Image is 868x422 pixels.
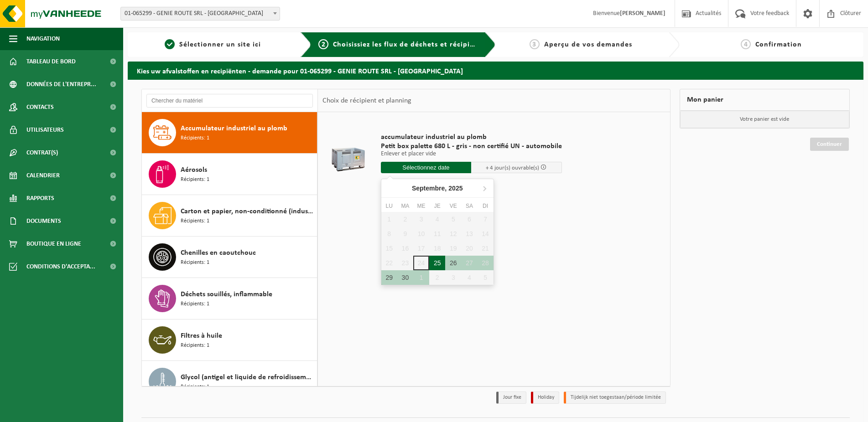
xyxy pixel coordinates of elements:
span: Navigation [26,27,60,50]
div: 2 [429,270,445,285]
div: 30 [397,270,413,285]
input: Sélectionnez date [381,162,472,173]
span: Filtres à huile [181,330,222,341]
button: Glycol (antigel et liquide de refroidissement) in 200l Récipients: 1 [142,361,317,402]
button: Aérosols Récipients: 1 [142,154,317,195]
span: Récipients: 1 [181,341,209,350]
li: Holiday [531,391,559,404]
div: 26 [445,256,461,270]
span: Déchets souillés, inflammable [181,289,272,300]
div: Je [429,201,445,211]
i: 2025 [448,185,463,191]
span: Récipients: 1 [181,300,209,309]
span: Contrat(s) [26,141,58,164]
span: 2 [318,39,328,49]
div: Sa [461,201,477,211]
div: 1 [413,270,429,285]
div: Septembre, [408,181,467,196]
span: 01-065299 - GENIE ROUTE SRL - FLEURUS [121,7,280,20]
span: Petit box palette 680 L - gris - non certifié UN - automobile [381,142,562,151]
button: Chenilles en caoutchouc Récipients: 1 [142,237,317,278]
span: + 4 jour(s) ouvrable(s) [486,165,539,171]
button: Filtres à huile Récipients: 1 [142,319,317,361]
a: 1Sélectionner un site ici [132,39,293,50]
div: Me [413,201,429,211]
span: Données de l'entrepr... [26,73,96,96]
a: Continuer [810,138,849,151]
input: Chercher du matériel [146,94,313,108]
span: Rapports [26,187,54,210]
div: 29 [381,270,397,285]
span: Chenilles en caoutchouc [181,247,256,258]
span: accumulateur industriel au plomb [381,133,562,142]
span: Aperçu de vos demandes [544,41,632,48]
span: Récipients: 1 [181,258,209,267]
strong: [PERSON_NAME] [620,10,665,17]
span: Accumulateur industriel au plomb [181,123,287,134]
span: 4 [741,39,751,49]
span: Récipients: 1 [181,134,209,143]
button: Carton et papier, non-conditionné (industriel) Récipients: 1 [142,195,317,237]
span: Récipients: 1 [181,175,209,184]
div: Ma [397,201,413,211]
div: 3 [445,270,461,285]
span: Sélectionner un site ici [179,41,261,48]
span: Contacts [26,96,54,118]
span: Documents [26,210,61,232]
p: Enlever et placer vide [381,151,562,157]
div: Lu [381,201,397,211]
span: 3 [530,39,540,49]
div: Ve [445,201,461,211]
div: Choix de récipient et planning [318,89,416,112]
span: Carton et papier, non-conditionné (industriel) [181,206,315,217]
span: Récipients: 1 [181,217,209,226]
span: Choisissiez les flux de déchets et récipients [333,41,485,48]
li: Jour fixe [496,391,526,404]
li: Tijdelijk niet toegestaan/période limitée [564,391,666,404]
span: Utilisateurs [26,118,64,141]
button: Déchets souillés, inflammable Récipients: 1 [142,278,317,319]
div: Di [478,201,494,211]
span: Boutique en ligne [26,232,81,255]
span: Tableau de bord [26,50,76,73]
button: Accumulateur industriel au plomb Récipients: 1 [142,112,317,154]
h2: Kies uw afvalstoffen en recipiënten - demande pour 01-065299 - GENIE ROUTE SRL - [GEOGRAPHIC_DATA] [128,62,863,79]
span: Récipients: 1 [181,383,209,391]
span: Glycol (antigel et liquide de refroidissement) in 200l [181,372,315,383]
span: 1 [165,39,175,49]
span: Confirmation [755,41,802,48]
span: 01-065299 - GENIE ROUTE SRL - FLEURUS [120,7,280,21]
span: Aérosols [181,165,207,175]
div: Mon panier [680,89,850,111]
span: Calendrier [26,164,60,187]
span: Conditions d'accepta... [26,255,95,278]
p: Votre panier est vide [680,111,849,128]
div: 25 [429,256,445,270]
